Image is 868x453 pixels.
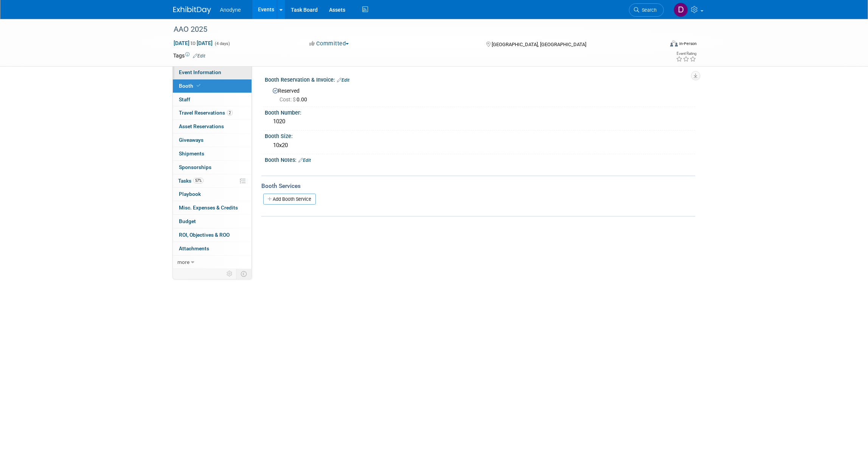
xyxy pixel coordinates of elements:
span: 0.00 [279,96,310,102]
i: Booth reservation complete [197,84,200,88]
a: Asset Reservations [173,120,252,133]
span: Event Information [179,69,221,75]
span: Budget [179,218,196,224]
span: Attachments [179,245,209,251]
button: Committed [307,40,352,48]
a: Add Booth Service [263,194,316,205]
span: Booth [179,83,202,89]
span: Sponsorships [179,164,211,170]
span: Travel Reservations [179,110,233,116]
div: Booth Notes: [265,154,695,164]
span: Playbook [179,191,201,197]
a: Misc. Expenses & Credits [173,201,252,214]
a: Booth [173,79,252,93]
span: 57% [193,178,203,183]
div: Booth Number: [265,107,695,116]
a: Staff [173,93,252,106]
span: Staff [179,96,190,102]
span: Search [639,7,657,13]
span: 2 [227,110,233,116]
a: Edit [193,53,205,59]
a: Sponsorships [173,161,252,174]
a: ROI, Objectives & ROO [173,228,252,242]
img: Dawn Jozwiak [674,3,688,17]
div: In-Person [679,41,697,47]
td: Personalize Event Tab Strip [223,269,236,279]
a: Tasks57% [173,174,252,188]
span: Tasks [178,178,203,184]
td: Toggle Event Tabs [236,269,252,279]
div: Event Format [619,39,697,51]
a: Budget [173,215,252,228]
div: 1020 [270,116,689,127]
a: Shipments [173,147,252,160]
span: ROI, Objectives & ROO [179,232,230,238]
span: Shipments [179,150,204,157]
div: Booth Reservation & Invoice: [265,74,695,84]
span: Giveaways [179,137,203,143]
a: Edit [298,158,311,163]
a: Search [629,3,664,17]
a: Edit [337,78,349,83]
div: Event Rating [676,52,696,56]
td: Tags [173,52,205,59]
a: more [173,256,252,269]
span: Cost: $ [279,96,297,102]
span: (4 days) [214,41,230,46]
div: Reserved [270,85,689,103]
a: Event Information [173,66,252,79]
span: Misc. Expenses & Credits [179,205,238,211]
a: Travel Reservations2 [173,106,252,119]
span: Asset Reservations [179,123,224,129]
div: AAO 2025 [171,23,652,36]
a: Giveaways [173,133,252,147]
span: [GEOGRAPHIC_DATA], [GEOGRAPHIC_DATA] [492,42,586,47]
span: [DATE] [DATE] [173,40,213,47]
a: Playbook [173,188,252,201]
div: Booth Services [261,182,695,190]
img: ExhibitDay [173,6,211,14]
img: Format-Inperson.png [670,40,678,47]
a: Attachments [173,242,252,255]
div: 10x20 [270,140,689,151]
div: Booth Size: [265,130,695,140]
span: more [177,259,189,265]
span: Anodyne [220,7,241,13]
span: to [189,40,197,46]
